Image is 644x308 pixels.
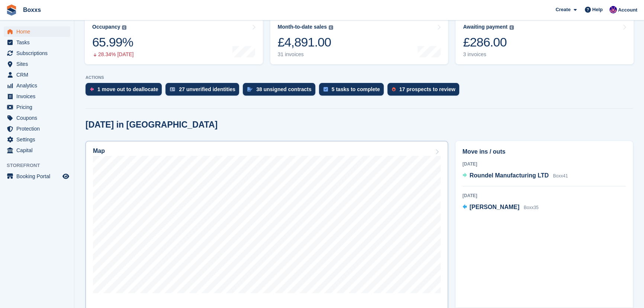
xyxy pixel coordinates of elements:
[16,70,61,80] span: CRM
[4,134,70,145] a: menu
[165,83,243,99] a: 27 unverified identities
[16,113,61,123] span: Coupons
[4,91,70,102] a: menu
[4,145,70,155] a: menu
[329,25,333,30] img: icon-info-grey-7440780725fd019a000dd9b08b2336e03edf1995a4989e88bcd33f0948082b44.svg
[278,35,333,50] div: £4,891.00
[122,25,126,30] img: icon-info-grey-7440780725fd019a000dd9b08b2336e03edf1995a4989e88bcd33f0948082b44.svg
[4,48,70,58] a: menu
[524,205,538,210] span: Boxx35
[323,87,328,92] img: task-75834270c22a3079a89374b754ae025e5fb1db73e45f91037f5363f120a921f8.svg
[90,87,94,92] img: move_outs_to_deallocate_icon-f764333ba52eb49d3ac5e1228854f67142a1ed5810a6f6cc68b1a99e826820c5.svg
[16,26,61,37] span: Home
[4,113,70,123] a: menu
[399,86,455,92] div: 17 prospects to review
[16,102,61,112] span: Pricing
[61,172,70,181] a: Preview store
[463,24,508,30] div: Awaiting payment
[319,83,387,99] a: 5 tasks to complete
[278,24,327,30] div: Month-to-date sales
[4,26,70,37] a: menu
[247,87,252,92] img: contract_signature_icon-13c848040528278c33f63329250d36e43548de30e8caae1d1a13099fd9432cc5.svg
[609,6,617,13] img: Jamie Malcolm
[92,24,120,30] div: Occupancy
[4,80,70,91] a: menu
[463,35,514,50] div: £286.00
[463,192,626,199] div: [DATE]
[16,80,61,91] span: Analytics
[93,148,105,154] h2: Map
[556,6,570,13] span: Create
[470,172,549,179] span: Roundel Manufacturing LTD
[86,83,165,99] a: 1 move out to deallocate
[4,70,70,80] a: menu
[16,59,61,69] span: Sites
[179,86,235,92] div: 27 unverified identities
[392,87,396,92] img: prospect-51fa495bee0391a8d652442698ab0144808aea92771e9ea1ae160a38d050c398.svg
[4,37,70,48] a: menu
[97,86,158,92] div: 1 move out to deallocate
[270,17,448,64] a: Month-to-date sales £4,891.00 31 invoices
[470,204,519,210] span: [PERSON_NAME]
[243,83,319,99] a: 38 unsigned contracts
[86,75,633,80] p: ACTIONS
[4,59,70,69] a: menu
[618,6,637,14] span: Account
[455,17,634,64] a: Awaiting payment £286.00 3 invoices
[463,171,568,181] a: Roundel Manufacturing LTD Boxx41
[7,162,74,169] span: Storefront
[387,83,463,99] a: 17 prospects to review
[4,123,70,134] a: menu
[16,123,61,134] span: Protection
[16,91,61,102] span: Invoices
[553,173,568,179] span: Boxx41
[16,134,61,145] span: Settings
[16,37,61,48] span: Tasks
[86,120,218,130] h2: [DATE] in [GEOGRAPHIC_DATA]
[256,86,312,92] div: 38 unsigned contracts
[20,4,44,16] a: Boxxs
[16,48,61,58] span: Subscriptions
[278,51,333,58] div: 31 invoices
[463,51,514,58] div: 3 invoices
[92,51,133,58] div: 28.34% [DATE]
[509,25,514,30] img: icon-info-grey-7440780725fd019a000dd9b08b2336e03edf1995a4989e88bcd33f0948082b44.svg
[6,4,17,16] img: stora-icon-8386f47178a22dfd0bd8f6a31ec36ba5ce8667c1dd55bd0f319d3a0aa187defe.svg
[463,161,626,167] div: [DATE]
[4,102,70,112] a: menu
[85,17,263,64] a: Occupancy 65.99% 28.34% [DATE]
[463,203,539,212] a: [PERSON_NAME] Boxx35
[16,171,61,182] span: Booking Portal
[592,6,603,13] span: Help
[463,147,626,156] h2: Move ins / outs
[16,145,61,155] span: Capital
[332,86,380,92] div: 5 tasks to complete
[92,35,133,50] div: 65.99%
[4,171,70,182] a: menu
[170,87,175,92] img: verify_identity-adf6edd0f0f0b5bbfe63781bf79b02c33cf7c696d77639b501bdc392416b5a36.svg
